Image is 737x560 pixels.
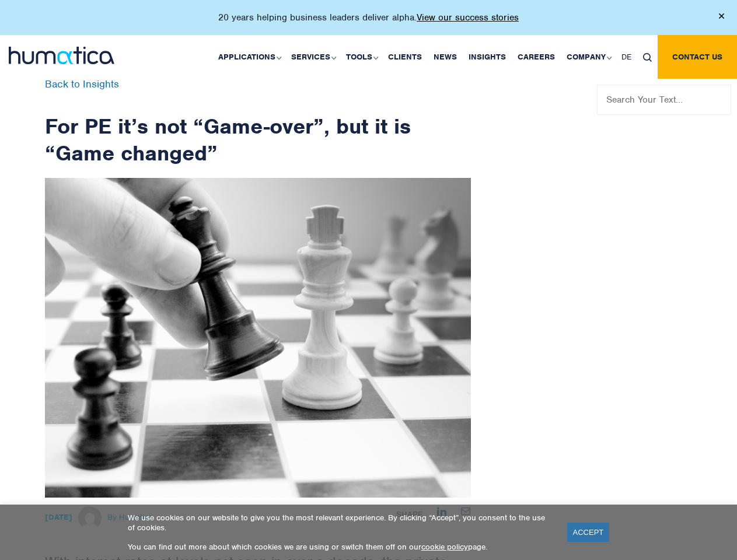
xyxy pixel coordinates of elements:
[616,35,637,79] a: DE
[128,513,553,533] p: We use cookies on our website to give you the most relevant experience. By clicking “Accept”, you...
[512,35,561,79] a: Careers
[561,35,616,79] a: Company
[428,35,463,79] a: News
[195,2,386,26] input: Last name*
[45,79,471,166] h1: For PE it’s not “Game-over”, but it is “Game changed”
[463,35,512,79] a: Insights
[285,35,340,79] a: Services
[15,76,360,96] p: I agree to Humatica's and that Humatica may use my data to contact e via email.
[92,76,172,86] a: Data Protection Policy
[417,12,519,23] a: View our success stories
[3,78,11,85] input: I agree to Humatica'sData Protection Policyand that Humatica may use my data to contact e via ema...
[421,542,468,552] a: cookie policy
[9,47,114,64] img: logo
[658,35,737,79] a: Contact us
[45,78,119,90] a: Back to Insights
[340,35,382,79] a: Tools
[567,523,610,542] a: ACCEPT
[195,38,386,62] input: Email*
[597,85,731,115] input: Search Your Text...
[212,35,285,79] a: Applications
[643,53,652,62] img: search_icon
[382,35,428,79] a: Clients
[621,52,631,62] span: DE
[218,12,519,23] p: 20 years helping business leaders deliver alpha.
[128,542,553,552] p: You can find out more about which cookies we are using or switch them off on our page.
[45,178,471,498] img: ndetails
